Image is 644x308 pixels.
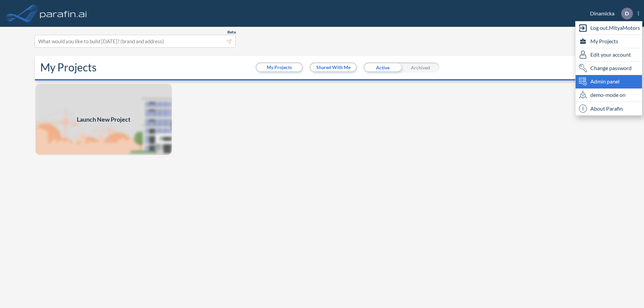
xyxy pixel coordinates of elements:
div: Log out [576,21,642,35]
div: Archived [401,62,439,72]
span: Admin panel [590,77,620,85]
div: Dinamicka [580,8,639,19]
h2: My Projects [40,61,97,74]
span: Log out, MityaMotors [590,24,640,32]
span: i [579,105,587,113]
div: Edit user [576,48,642,62]
div: demo-mode on [576,88,642,102]
span: About Parafin [590,105,623,113]
div: About Parafin [576,102,642,115]
button: Shared With Me [311,63,356,71]
span: Change password [590,64,632,72]
span: Beta [227,29,236,35]
div: My Projects [576,35,642,48]
span: Edit your account [590,51,631,59]
span: Launch New Project [77,115,130,124]
div: Admin panel [576,75,642,88]
a: Launch New Project [35,83,172,156]
p: D [625,10,629,16]
button: My Projects [257,63,302,71]
span: My Projects [590,37,618,45]
div: Change password [576,62,642,75]
img: add [35,83,172,156]
img: logo [39,7,88,20]
div: Active [364,62,401,72]
span: demo-mode on [590,91,626,99]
